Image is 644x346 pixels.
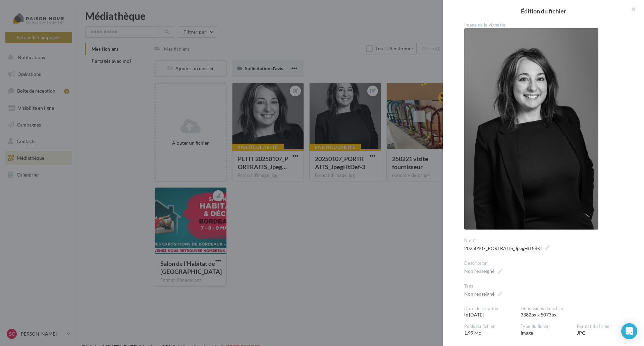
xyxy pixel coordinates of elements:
[521,306,628,312] div: Dimensions du fichier
[464,324,521,336] div: 1.99 Mo
[464,324,515,330] div: Poids du fichier
[464,22,628,28] div: Image de la vignette
[453,8,633,14] h2: Édition du fichier
[464,306,521,318] div: le [DATE]
[464,291,494,297] div: Non renseigné
[464,283,628,289] div: Tags
[521,324,572,330] div: Type du fichier
[621,323,637,339] div: Open Intercom Messenger
[521,324,577,336] div: Image
[464,260,628,266] div: Description
[464,266,502,276] span: Non renseigné
[521,306,633,318] div: 3382px x 5073px
[577,324,628,330] div: Format du fichier
[464,28,598,230] img: 20250107_PORTRAITS_JpegHtDef-3
[577,324,633,336] div: JPG
[464,244,550,253] span: 20250107_PORTRAITS_JpegHtDef-3
[464,306,515,312] div: Date de création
